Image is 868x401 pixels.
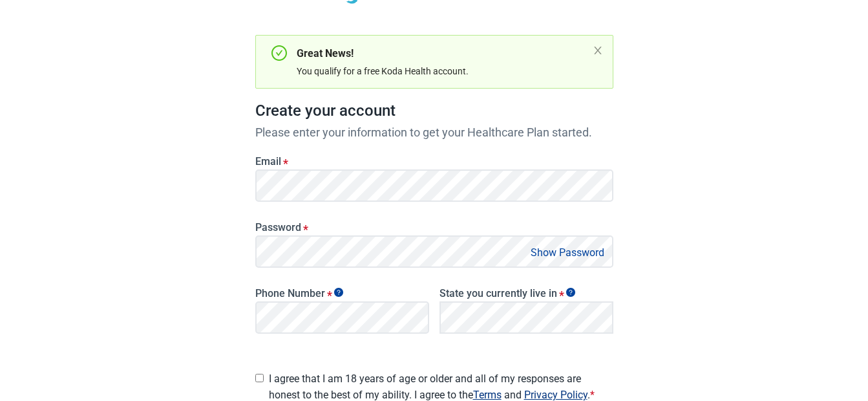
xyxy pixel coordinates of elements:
[255,155,613,168] label: Email
[255,124,613,141] p: Please enter your information to get your Healthcare Plan started.
[255,221,613,233] label: Password
[297,47,354,60] strong: Great News!
[524,389,587,401] a: Read our Privacy Policy
[255,287,429,299] label: Phone Number
[297,64,587,78] div: You qualify for a free Koda Health account.
[593,45,603,56] button: close
[566,288,575,297] span: Show tooltip
[255,99,613,124] h1: Create your account
[334,288,343,297] span: Show tooltip
[473,389,502,401] a: Read our Terms of Service
[439,287,613,299] label: State you currently live in
[271,45,287,61] span: check-circle
[527,244,608,261] button: Show Password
